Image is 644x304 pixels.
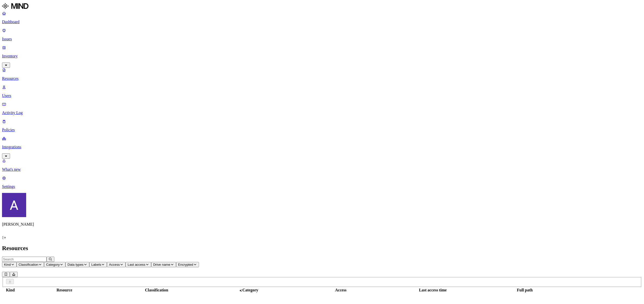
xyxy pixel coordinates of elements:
p: Settings [2,184,642,189]
a: Dashboard [2,11,642,24]
p: What's new [2,167,642,172]
div: Full path [479,288,570,292]
div: Last access time [387,288,478,292]
div: Classification [111,288,202,292]
a: MIND [2,2,642,11]
a: Resources [2,68,642,81]
span: Classification [19,263,38,266]
span: Data types [67,263,84,266]
a: What's new [2,159,642,172]
a: Policies [2,119,642,132]
span: Drive name [153,263,170,266]
p: Dashboard [2,20,642,24]
div: Resource [19,288,110,292]
span: Access [109,263,120,266]
a: Activity Log [2,102,642,115]
a: Inventory [2,45,642,67]
img: MIND [2,2,28,10]
p: Issues [2,37,642,41]
input: Search [2,257,47,262]
p: Integrations [2,145,642,149]
span: Encrypted [178,263,193,266]
p: Policies [2,128,642,132]
span: Category [46,263,60,266]
div: Access [295,288,386,292]
p: Users [2,93,642,98]
span: Labels [91,263,101,266]
a: Users [2,85,642,98]
p: Resources [2,76,642,81]
img: Avigail Bronznick [2,193,26,217]
a: Settings [2,176,642,189]
a: Issues [2,28,642,41]
p: Inventory [2,54,642,58]
span: Kind [4,263,11,266]
h2: Resources [2,245,642,252]
span: Category [242,288,258,292]
span: Last access [128,263,145,266]
p: Activity Log [2,111,642,115]
a: Integrations [2,136,642,158]
div: Kind [3,288,18,292]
